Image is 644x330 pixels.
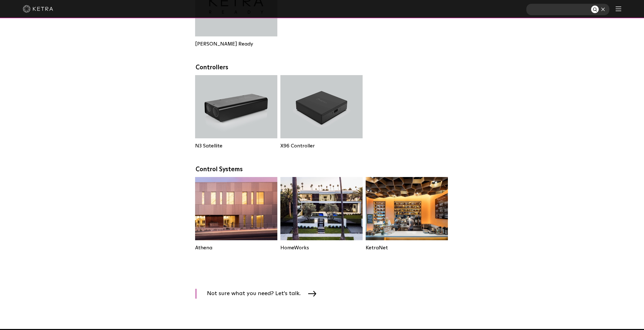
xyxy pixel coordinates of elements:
[601,8,605,11] img: close search form
[308,291,316,296] img: arrow
[195,245,277,251] div: Athena
[280,245,363,251] div: HomeWorks
[195,75,277,149] a: N3 Satellite N3 Satellite
[616,6,621,11] img: Hamburger%20Nav.svg
[195,41,277,47] div: [PERSON_NAME] Ready
[195,177,277,251] a: Athena Commercial Solution
[280,177,363,251] a: HomeWorks Residential Solution
[196,289,323,299] a: Not sure what you need? Let's talk.
[593,7,598,12] img: search button
[196,64,449,71] div: Controllers
[280,75,363,149] a: X96 Controller X96 Controller
[280,143,363,149] div: X96 Controller
[196,166,449,173] div: Control Systems
[366,177,448,251] a: KetraNet Legacy System
[207,289,308,299] span: Not sure what you need? Let's talk.
[23,5,53,13] img: ketra-logo-2019-white
[195,143,277,149] div: N3 Satellite
[366,245,448,251] div: KetraNet
[591,6,599,13] button: Search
